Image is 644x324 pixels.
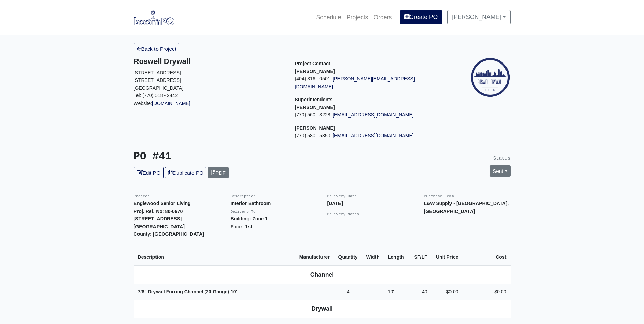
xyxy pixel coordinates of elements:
[310,271,334,278] b: Channel
[138,289,237,294] strong: 7/8" Drywall Furring Channel (20 Gauge)
[493,156,511,161] small: Status
[388,289,394,294] span: 10'
[384,249,408,265] th: Length
[362,249,384,265] th: Width
[424,194,454,198] small: Purchase From
[231,216,268,221] strong: Building: Zone 1
[311,305,333,312] b: Drywall
[295,97,333,102] span: Superintendents
[134,167,164,178] a: Edit PO
[447,10,510,24] a: [PERSON_NAME]
[134,249,295,265] th: Description
[231,289,237,294] span: 10'
[165,167,206,178] a: Duplicate PO
[134,150,317,163] h3: PO #41
[295,75,446,90] p: (404) 316 - 0501 |
[327,194,357,198] small: Delivery Date
[408,249,431,265] th: SF/LF
[134,69,285,77] p: [STREET_ADDRESS]
[134,84,285,92] p: [GEOGRAPHIC_DATA]
[327,212,360,216] small: Delivery Notes
[231,194,256,198] small: Description
[333,112,414,118] a: [EMAIL_ADDRESS][DOMAIN_NAME]
[490,165,511,177] a: Sent
[295,249,334,265] th: Manufacturer
[152,101,190,106] a: [DOMAIN_NAME]
[333,133,414,138] a: [EMAIL_ADDRESS][DOMAIN_NAME]
[334,249,362,265] th: Quantity
[424,200,511,215] p: L&W Supply - [GEOGRAPHIC_DATA], [GEOGRAPHIC_DATA]
[408,284,431,300] td: 40
[295,105,335,110] strong: [PERSON_NAME]
[295,61,330,66] span: Project Contact
[295,69,335,74] strong: [PERSON_NAME]
[134,201,191,206] strong: Englewood Senior Living
[431,249,462,265] th: Unit Price
[134,10,174,25] img: boomPO
[208,167,229,178] a: PDF
[134,224,185,229] strong: [GEOGRAPHIC_DATA]
[313,10,344,25] a: Schedule
[134,92,285,100] p: Tel: (770) 518 - 2442
[295,125,335,131] strong: [PERSON_NAME]
[134,194,150,198] small: Project
[134,209,183,214] strong: Proj. Ref. No: 80-0970
[295,111,446,119] p: (770) 560 - 3228 |
[134,231,204,237] strong: County: [GEOGRAPHIC_DATA]
[334,284,362,300] td: 4
[295,132,446,140] p: (770) 580 - 5350 |
[231,210,256,214] small: Delivery To
[134,57,285,66] h5: Roswell Drywall
[134,43,180,54] a: Back to Project
[231,224,252,229] strong: Floor: 1st
[431,284,462,300] td: $0.00
[400,10,442,24] a: Create PO
[134,57,285,107] div: Website:
[134,76,285,84] p: [STREET_ADDRESS]
[371,10,394,25] a: Orders
[134,216,182,221] strong: [STREET_ADDRESS]
[462,284,511,300] td: $0.00
[327,201,343,206] strong: [DATE]
[295,76,415,89] a: [PERSON_NAME][EMAIL_ADDRESS][DOMAIN_NAME]
[344,10,371,25] a: Projects
[462,249,511,265] th: Cost
[231,201,271,206] strong: Interior Bathroom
